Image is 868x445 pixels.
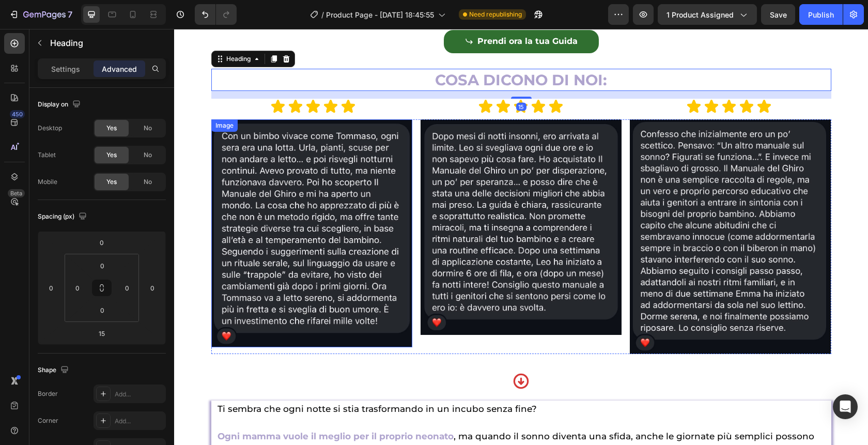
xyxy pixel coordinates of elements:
[115,417,163,426] div: Add...
[770,10,787,19] span: Save
[469,10,522,19] span: Need republishing
[38,389,58,398] div: Border
[808,9,834,20] div: Publish
[144,150,152,160] span: No
[667,9,734,20] span: 1 product assigned
[51,64,80,74] p: Settings
[43,402,640,426] span: , ma quando il sonno diventa una sfida, anche le giornate più semplici possono diventare una ver...
[38,124,62,133] div: Desktop
[658,4,757,25] button: 1 product assigned
[50,37,162,49] p: Heading
[38,98,83,112] div: Display on
[261,42,433,60] span: COSA DICONO DI NOI:
[38,177,57,187] div: Mobile
[246,90,447,306] img: gempages_575862877672440351-4be511d1-0ce6-445a-98c2-6abf92822258.jpg
[106,177,117,187] span: Yes
[4,4,77,25] button: 7
[144,124,152,133] span: No
[144,177,152,187] span: No
[38,150,56,160] div: Tablet
[106,150,117,160] span: Yes
[70,280,85,296] input: 0px
[92,258,113,273] input: 0px
[326,9,434,20] span: Product Page - [DATE] 18:45:55
[8,189,25,197] div: Beta
[321,9,324,20] span: /
[833,394,858,419] div: Open Intercom Messenger
[91,326,112,341] input: 15
[10,110,25,118] div: 450
[39,92,61,101] div: Image
[68,8,72,21] p: 7
[43,402,280,412] strong: Ogni mamma vuole il meglio per il proprio neonato
[456,90,657,325] img: gempages_575862877672440351-86a7100e-d0a9-403e-821f-11c930dcda77.jpg
[174,29,868,445] iframe: Design area
[38,363,71,377] div: Shape
[342,74,352,82] div: 15
[106,124,117,133] span: Yes
[38,416,58,425] div: Corner
[43,375,363,385] span: Ti sembra che ogni notte si stia trasformando in un incubo senza fine?
[50,25,79,35] div: Heading
[38,210,89,224] div: Spacing (px)
[91,235,112,250] input: 0
[145,280,160,296] input: 0
[761,4,795,25] button: Save
[43,280,59,296] input: 0
[92,302,113,318] input: 0px
[119,280,135,296] input: 0px
[799,4,843,25] button: Publish
[195,4,237,25] div: Undo/Redo
[115,390,163,399] div: Add...
[37,90,238,319] img: gempages_575862877672440351-3292dd51-f135-470f-b573-240b29459c3f.jpg
[102,64,137,74] p: Advanced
